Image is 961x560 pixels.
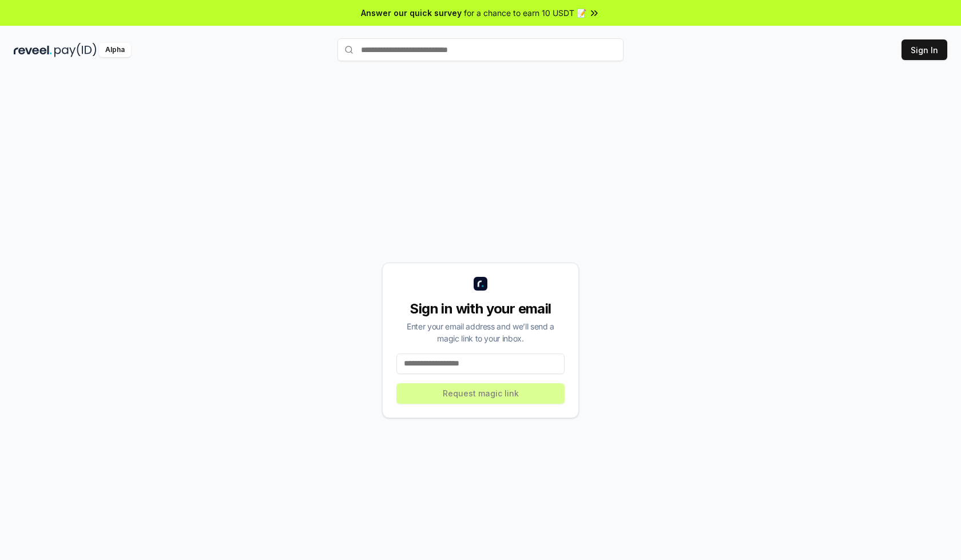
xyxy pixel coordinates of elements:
[361,7,462,19] span: Answer our quick survey
[474,277,487,291] img: logo_small
[902,39,947,60] button: Sign In
[396,300,565,318] div: Sign in with your email
[14,43,52,57] img: reveel_dark
[99,43,131,57] div: Alpha
[396,320,565,344] div: Enter your email address and we’ll send a magic link to your inbox.
[54,43,97,57] img: pay_id
[464,7,586,19] span: for a chance to earn 10 USDT 📝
